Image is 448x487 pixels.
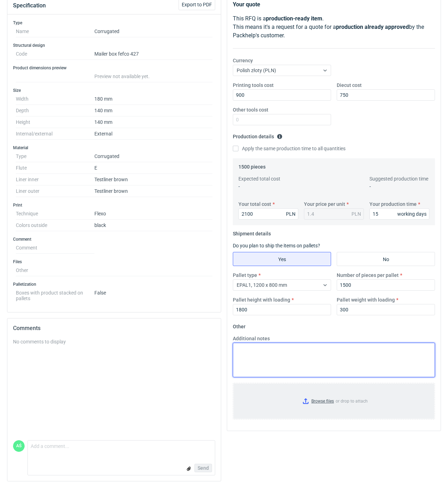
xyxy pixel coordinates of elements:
dt: Other [16,265,94,276]
dt: Liner inner [16,174,94,185]
span: Export to PDF [182,2,212,7]
label: Diecut cost [337,82,362,89]
legend: Shipment details [233,228,271,236]
label: or drop to attach [233,383,435,419]
strong: production already approved [336,24,409,30]
div: Adrian Świerżewski [13,440,25,452]
legend: Other [233,321,245,329]
dd: Testliner brown [94,174,212,185]
h3: Material [13,145,215,151]
dd: 180 mm [94,93,212,105]
div: No comments to display [13,338,215,345]
h3: Type [13,20,215,26]
h3: Comment [13,236,215,242]
p: - [369,183,429,190]
h3: Structural design [13,43,215,48]
h2: Comments [13,324,215,333]
div: PLN [286,210,295,217]
input: 0 [233,89,331,101]
label: No [337,252,435,266]
dt: Boxes with product stacked on pallets [16,287,94,301]
dt: Width [16,93,94,105]
div: working days [397,210,427,217]
label: Suggested production time [369,175,428,182]
h3: Product dimensions preview [13,65,215,71]
span: Polish złoty (PLN) [237,68,276,73]
label: Pallet weight with loading [337,296,395,303]
dd: black [94,220,212,231]
dt: Colors outside [16,220,94,231]
input: 0 [337,304,435,315]
label: Additional notes [233,335,270,342]
dd: False [94,287,212,301]
p: This RFQ is a . This means it's a request for a quote for a by the Packhelp's customer. [233,14,435,40]
label: Yes [233,252,331,266]
span: Send [198,466,209,470]
dt: Liner outer [16,185,94,197]
div: PLN [351,210,361,217]
button: Send [194,464,212,472]
input: 0 [337,279,435,291]
span: Preview not available yet. [94,74,150,79]
dt: Comment [16,242,94,254]
h3: Print [13,202,215,208]
input: 0 [337,89,435,101]
label: Expected total cost [238,175,280,182]
label: Printing tools cost [233,82,274,89]
dt: Depth [16,105,94,116]
label: Your total cost [238,201,271,208]
h3: Size [13,88,215,93]
label: Your price per unit [304,201,345,208]
input: 0 [369,208,429,220]
label: Number of pieces per pallet [337,272,399,279]
dt: Flute [16,162,94,174]
dt: Height [16,116,94,128]
dt: Technique [16,208,94,220]
dt: Code [16,48,94,60]
label: Other tools cost [233,106,268,113]
figcaption: AŚ [13,440,25,452]
label: Pallet type [233,272,257,279]
p: - [238,183,298,190]
h3: Palletization [13,282,215,287]
input: 0 [238,208,298,220]
strong: Your quote [233,1,260,8]
dd: 140 mm [94,105,212,116]
dd: Corrugated [94,26,212,37]
label: Pallet height with loading [233,296,290,303]
label: Apply the same production time to all quantities [233,145,346,152]
dd: External [94,128,212,140]
legend: 1500 pieces [238,161,266,170]
input: 0 [233,304,331,315]
label: Currency [233,57,253,64]
label: Do you plan to ship the items on pallets? [233,243,320,248]
strong: production-ready item [266,15,322,22]
dd: Mailer box fefco 427 [94,48,212,60]
input: 0 [233,114,331,125]
dd: E [94,162,212,174]
dd: Flexo [94,208,212,220]
dt: Name [16,26,94,37]
span: EPAL1, 1200 x 800 mm [237,282,287,288]
label: Your production time [369,201,417,208]
dd: Corrugated [94,151,212,162]
dt: Type [16,151,94,162]
h3: Files [13,259,215,265]
legend: Production details [233,131,282,139]
dd: 140 mm [94,116,212,128]
dd: Testliner brown [94,185,212,197]
dt: Internal/external [16,128,94,140]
